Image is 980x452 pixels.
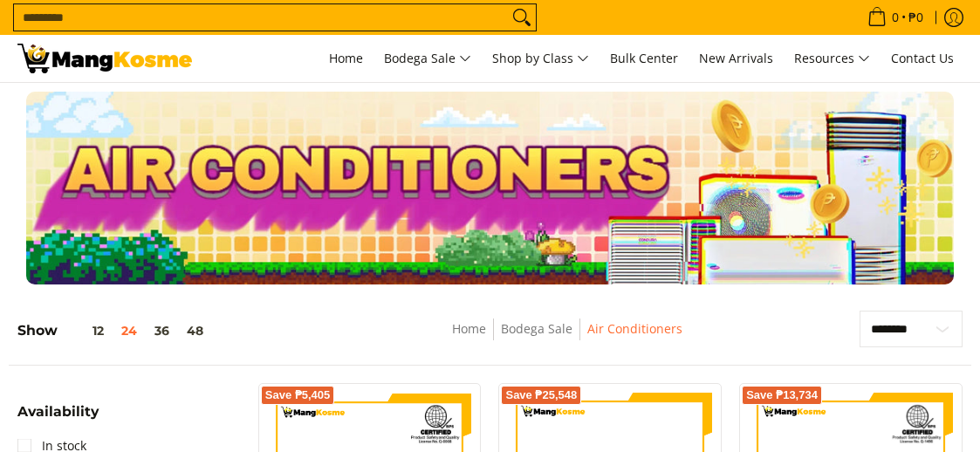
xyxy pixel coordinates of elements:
span: ₱0 [906,11,926,24]
span: Contact Us [891,50,954,66]
span: Save ₱25,548 [505,390,577,401]
a: Home [452,320,486,337]
span: Save ₱13,734 [746,390,818,401]
a: Shop by Class [483,35,598,82]
nav: Breadcrumbs [344,318,789,358]
span: • [862,8,929,27]
h5: Show [17,322,212,339]
span: Save ₱5,405 [265,390,331,401]
button: 36 [146,324,178,338]
span: Availability [17,405,99,419]
a: Bulk Center [601,35,687,82]
span: Home [329,50,363,66]
a: Resources [785,35,879,82]
summary: Open [17,405,99,432]
span: New Arrivals [699,50,773,66]
a: Contact Us [882,35,963,82]
span: Bodega Sale [384,48,471,70]
a: New Arrivals [690,35,782,82]
span: Shop by Class [492,48,589,70]
a: Air Conditioners [587,320,682,337]
img: Bodega Sale Aircon l Mang Kosme: Home Appliances Warehouse Sale [17,44,192,73]
span: Bulk Center [610,50,678,66]
button: Search [508,4,536,31]
button: 12 [58,324,113,338]
a: Bodega Sale [501,320,572,337]
button: 48 [178,324,212,338]
span: 0 [889,11,901,24]
span: Resources [794,48,870,70]
a: Home [320,35,372,82]
button: 24 [113,324,146,338]
nav: Main Menu [209,35,963,82]
a: Bodega Sale [375,35,480,82]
